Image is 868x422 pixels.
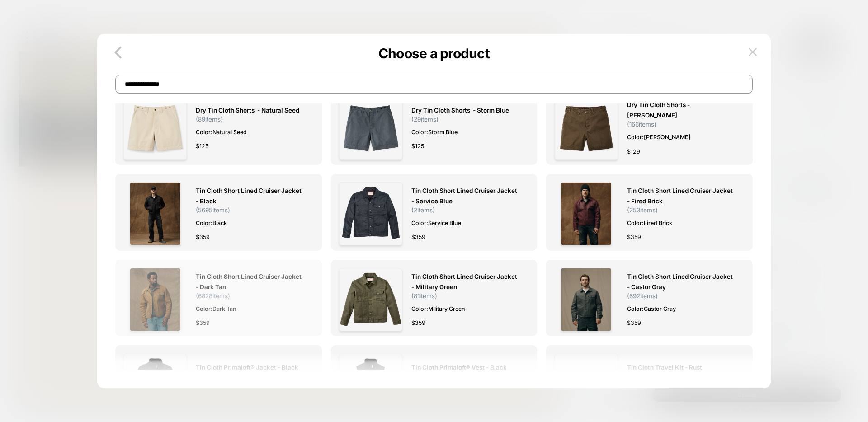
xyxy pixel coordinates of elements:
span: Color: Fired Brick [627,218,736,228]
span: ( 253 items) [627,206,658,214]
p: Choose a product [97,45,771,61]
img: 42495acf07843c40f862eebbe6c95c704ce0845e28aebc1fba5d01c6bba8c8be.png [555,97,618,160]
span: ( 166 items) [627,121,656,128]
a: Wool Pants [18,7,57,16]
img: 5e8295c43a9eb05fa9ead717b8dd30fbd737e99a9f91cf694d8a9473db38d874.png [555,354,618,417]
span: Dry Tin Cloth Shorts - [PERSON_NAME] [627,100,736,121]
img: 0e09f2936a12b4b3c6ef4dd4e2d752f60d892c5cddb1a0175cd1fbb696a8ea2e.jpg [561,182,611,245]
span: $ 129 [627,147,640,156]
span: Tin Cloth Short Lined Cruiser Jacket - Castor Gray [627,272,736,292]
span: Tin Cloth Travel Kit - Rust [627,362,702,373]
span: ( 692 items) [627,292,658,300]
span: Color: Castor Gray [627,304,736,314]
img: b87d031e6c3c6aaa831922d5a91b748cdaec23c6af9bd4e272a6e391d737f3a1.jpg [561,268,611,331]
span: Color: [PERSON_NAME] [627,132,736,142]
img: close [749,48,757,56]
span: $ 359 [627,232,641,242]
span: Tin Cloth Short Lined Cruiser Jacket - Fired Brick [627,186,736,206]
a: Shop All Pants [18,14,67,23]
span: $ 359 [627,318,641,328]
